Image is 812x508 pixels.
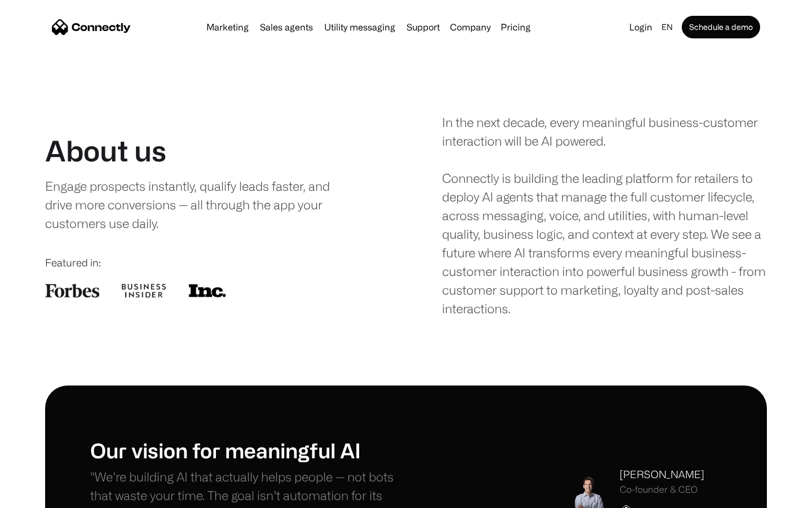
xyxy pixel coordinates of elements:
aside: Language selected: English [11,487,68,504]
a: Utility messaging [320,23,400,32]
div: In the next decade, every meaningful business-customer interaction will be AI powered. Connectly ... [442,113,767,318]
a: Login [625,19,657,35]
a: Pricing [496,23,535,32]
div: [PERSON_NAME] [620,467,704,482]
div: en [661,19,673,35]
h1: Our vision for meaningful AI [90,438,406,462]
a: Schedule a demo [682,16,760,38]
div: Co-founder & CEO [620,484,704,495]
a: Marketing [202,23,253,32]
ul: Language list [23,488,68,504]
div: Company [450,19,491,35]
h1: About us [45,134,166,168]
a: Support [402,23,444,32]
div: Featured in: [45,255,370,270]
a: Sales agents [255,23,317,32]
div: Engage prospects instantly, qualify leads faster, and drive more conversions — all through the ap... [45,177,354,233]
